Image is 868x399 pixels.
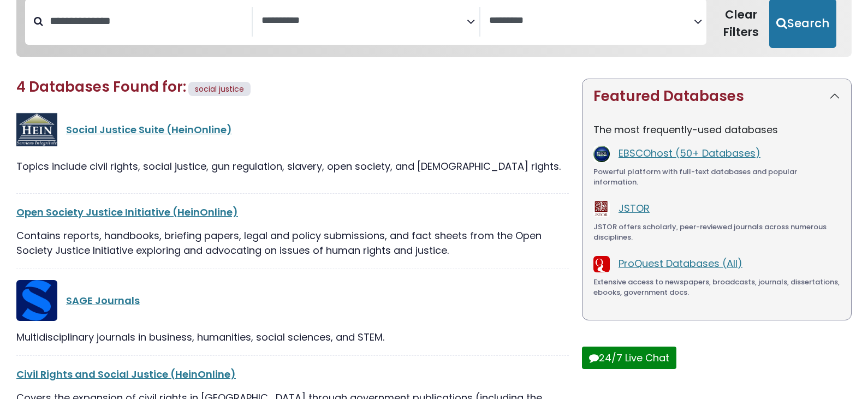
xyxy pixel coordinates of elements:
span: social justice [195,84,244,94]
a: JSTOR [619,201,650,215]
div: Extensive access to newspapers, broadcasts, journals, dissertations, ebooks, government docs. [593,277,840,298]
div: Multidisciplinary journals in business, humanities, social sciences, and STEM. [16,330,569,344]
div: JSTOR offers scholarly, peer-reviewed journals across numerous disciplines. [593,222,840,243]
a: EBSCOhost (50+ Databases) [619,146,760,160]
p: Topics include civil rights, social justice, gun regulation, slavery, open society, and [DEMOGRAP... [16,159,569,174]
a: Open Society Justice Initiative (HeinOnline) [16,205,238,219]
textarea: Search [261,15,467,27]
button: Featured Databases [582,79,851,114]
div: Contains reports, handbooks, briefing papers, legal and policy submissions, and fact sheets from ... [16,228,569,258]
a: ProQuest Databases (All) [619,257,742,270]
div: Powerful platform with full-text databases and popular information. [593,166,840,188]
textarea: Search [489,15,694,27]
input: Search database by title or keyword [43,12,252,30]
button: 24/7 Live Chat [582,347,676,369]
a: Civil Rights and Social Justice (HeinOnline) [16,367,236,381]
a: SAGE Journals [66,294,140,307]
span: 4 Databases Found for: [16,77,186,97]
p: The most frequently-used databases [593,122,840,137]
a: Social Justice Suite (HeinOnline) [66,123,232,136]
